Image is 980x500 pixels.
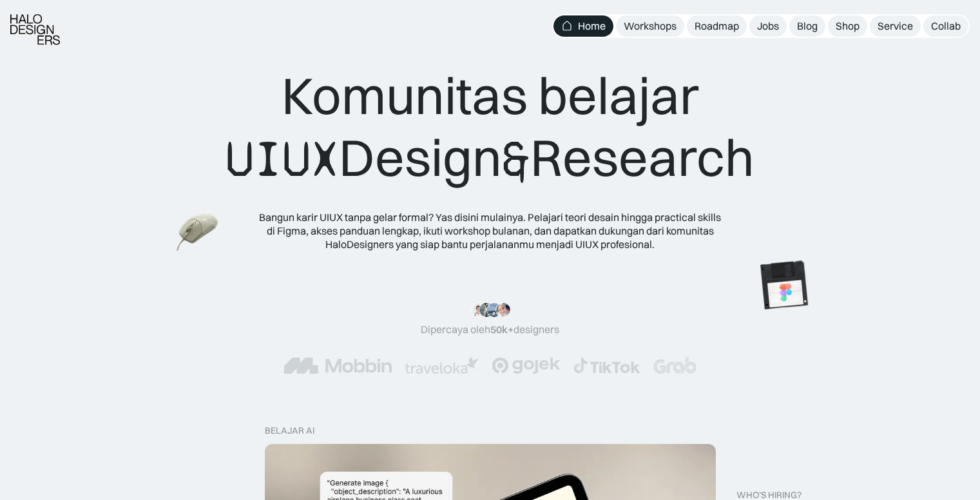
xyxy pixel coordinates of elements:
[421,323,559,336] div: Dipercaya oleh designers
[695,19,739,33] div: Roadmap
[624,19,677,33] div: Workshops
[687,15,747,37] a: Roadmap
[828,15,867,37] a: Shop
[757,19,779,33] div: Jobs
[797,19,818,33] div: Blog
[931,19,961,33] div: Collab
[789,15,825,37] a: Blog
[836,19,860,33] div: Shop
[226,128,339,190] span: UIUX
[553,15,613,37] a: Home
[490,323,514,336] span: 50k+
[502,128,530,190] span: &
[923,15,968,37] a: Collab
[616,15,684,37] a: Workshops
[578,19,606,33] div: Home
[870,15,921,37] a: Service
[749,15,787,37] a: Jobs
[878,19,913,33] div: Service
[265,425,314,436] div: belajar ai
[226,64,754,190] div: Komunitas belajar Design Research
[258,211,722,251] div: Bangun karir UIUX tanpa gelar formal? Yas disini mulainya. Pelajari teori desain hingga practical...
